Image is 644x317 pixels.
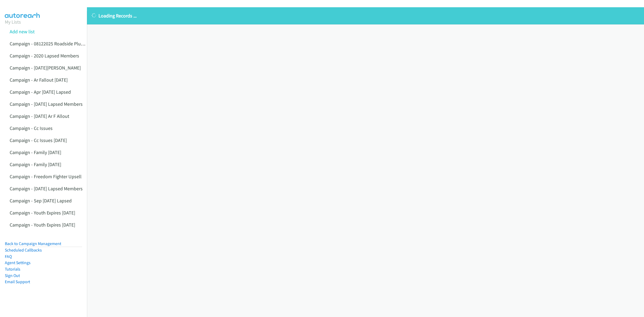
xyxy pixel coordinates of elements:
a: Email Support [5,279,30,284]
a: FAQ [5,254,12,259]
a: Campaign - Sep [DATE] Lapsed [10,198,72,204]
a: Campaign - Family [DATE] [10,149,61,155]
a: Campaign - Cc Issues [DATE] [10,137,67,143]
a: Back to Campaign Management [5,241,61,246]
a: Campaign - 2020 Lapsed Members [10,53,79,59]
a: Campaign - Family [DATE] [10,161,61,167]
a: Campaign - [DATE] Ar F Allout [10,113,69,119]
p: Loading Records ... [92,12,639,19]
a: Campaign - [DATE] Lapsed Members [10,101,83,107]
a: Add new list [10,28,35,35]
a: Tutorials [5,267,20,272]
a: My Lists [5,19,21,25]
a: Campaign - 08122025 Roadside Plus No Vehicles [10,41,108,47]
a: Campaign - Cc Issues [10,125,53,131]
a: Campaign - Ar Fallout [DATE] [10,77,68,83]
a: Scheduled Callbacks [5,247,42,253]
a: Campaign - Apr [DATE] Lapsed [10,89,71,95]
a: Agent Settings [5,260,31,265]
a: Sign Out [5,273,20,278]
a: Campaign - Youth Expires [DATE] [10,210,75,216]
a: Campaign - Youth Expires [DATE] [10,222,75,228]
a: Campaign - Freedom Fighter Upsell [10,173,82,180]
a: Campaign - [DATE][PERSON_NAME] [10,65,81,71]
a: Campaign - [DATE] Lapsed Members [10,185,83,192]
